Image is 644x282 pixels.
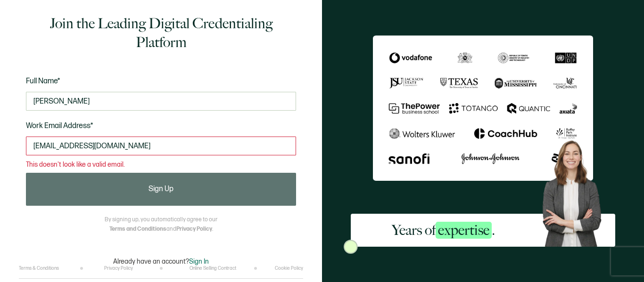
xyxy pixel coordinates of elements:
a: Cookie Policy [275,266,303,271]
h2: Years of . [392,221,495,240]
a: Privacy Policy [176,226,212,233]
a: Online Selling Contract [190,266,236,271]
a: Privacy Policy [104,266,133,271]
span: Sign Up [149,185,173,193]
img: Sertifier Signup - Years of <span class="strong-h">expertise</span>. Hero [536,135,615,246]
p: By signing up, you automatically agree to our and . [105,215,217,234]
span: Full Name* [26,77,60,86]
button: Sign Up [26,173,296,206]
span: Sign In [189,258,209,266]
p: Already have an account? [113,258,209,266]
img: Sertifier Signup [344,240,358,254]
span: Work Email Address* [26,121,93,130]
span: This doesn't look like a valid email. [26,161,125,168]
h1: Join the Leading Digital Credentialing Platform [26,14,296,52]
input: Enter your work email address [26,137,296,155]
a: Terms and Conditions [109,226,166,233]
span: expertise [436,222,492,239]
a: Terms & Conditions [19,266,59,271]
img: Sertifier Signup - Years of <span class="strong-h">expertise</span>. [373,35,593,180]
input: Jane Doe [26,92,296,111]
